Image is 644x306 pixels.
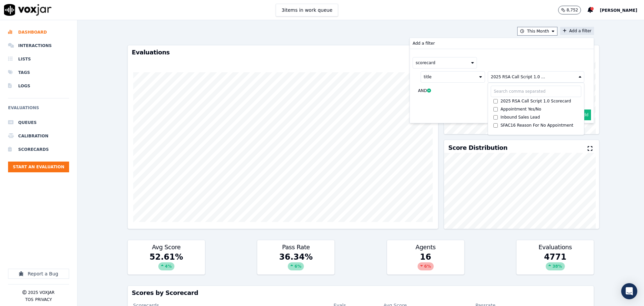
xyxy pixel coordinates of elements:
div: SFAC16 Reason For No Appointment [500,123,573,128]
button: 8,752 [558,6,588,14]
button: scorecard [413,57,477,69]
p: Add a filter [413,41,435,46]
input: Appointment Yes/No [493,107,498,112]
a: Interactions [8,39,69,52]
div: 6 % [418,262,434,270]
span: [PERSON_NAME] [600,8,637,13]
button: title [421,71,485,83]
div: 2025 RSA Call Script 1.0 ... [491,74,545,80]
div: 6 % [288,262,304,270]
button: Privacy [35,297,52,302]
div: 36.34 % [257,252,334,274]
div: 16 [387,252,464,274]
input: Search comma separated [491,86,581,97]
input: Inbound Sales Lead [493,115,498,120]
a: Lists [8,52,69,66]
p: 2025 Voxjar [28,290,54,295]
a: Queues [8,116,69,129]
h6: Evaluations [8,104,69,116]
img: voxjar logo [4,4,52,16]
button: 2025 RSA Call Script 1.0 ... [488,71,584,83]
button: Add [578,110,591,120]
a: Dashboard [8,26,69,39]
h3: Evaluations [521,244,590,250]
button: Add a filterAdd a filter scorecard title 2025 RSA Call Script 1.0 ... 2025 RSA Call Script 1.0 Sc... [560,27,594,35]
div: 4771 [517,252,594,274]
div: 38 % [546,262,565,270]
button: This Month [517,27,557,36]
a: Logs [8,79,69,93]
button: 3items in work queue [276,4,338,16]
button: Start an Evaluation [8,162,69,172]
h3: Avg Score [132,244,201,250]
button: AND [413,83,439,99]
div: 4 % [158,262,174,270]
a: Calibration [8,129,69,143]
input: SFAC16 Reason For No Appointment [493,123,498,128]
button: Report a Bug [8,269,69,279]
button: TOS [25,297,33,302]
button: [PERSON_NAME] [600,6,644,14]
h3: Score Distribution [448,145,507,151]
div: Inbound Sales Lead [500,115,540,120]
input: 2025 RSA Call Script 1.0 Scorecard [493,99,498,103]
h3: Evaluations [132,49,434,55]
a: Scorecards [8,143,69,156]
button: 8,752 [558,6,581,14]
a: Tags [8,66,69,79]
div: 2025 RSA Call Script 1.0 Scorecard [500,98,571,104]
div: Appointment Yes/No [500,106,541,112]
div: Open Intercom Messenger [621,283,637,299]
div: 52.61 % [128,252,205,274]
h3: Pass Rate [261,244,330,250]
h3: Agents [391,244,460,250]
p: 8,752 [567,7,578,13]
h3: Scores by Scorecard [132,290,590,296]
